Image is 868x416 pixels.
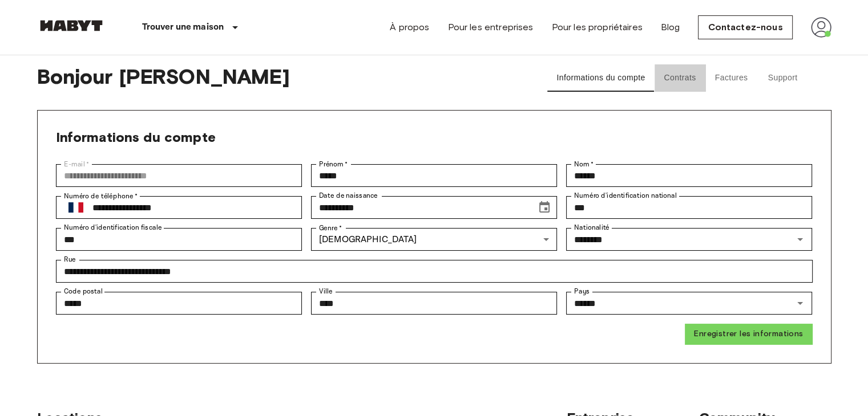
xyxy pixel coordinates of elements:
[319,159,348,169] label: Prénom
[311,228,557,251] div: [DEMOGRAPHIC_DATA]
[792,295,808,311] button: Open
[64,223,162,233] label: Numéro d'identification fiscale
[319,191,378,201] label: Date de naissance
[655,64,706,92] button: Contrats
[390,21,429,34] a: À propos
[319,287,333,296] label: Ville
[56,129,216,145] span: Informations du compte
[574,287,590,296] label: Pays
[566,164,812,187] div: Nom
[698,15,792,39] a: Contactez-nous
[551,21,642,34] a: Pour les propriétaires
[311,292,557,315] div: Ville
[447,21,533,34] a: Pour les entreprises
[566,196,812,219] div: Numéro d'identification national
[661,21,680,34] a: Blog
[311,164,557,187] div: Prénom
[37,64,516,92] span: Bonjour [PERSON_NAME]
[64,287,103,296] label: Code postal
[757,64,809,92] button: Support
[64,191,138,201] label: Numéro de téléphone
[685,324,812,345] button: Enregistrer les informations
[811,17,831,38] img: avatar
[792,231,808,247] button: Open
[533,196,556,219] button: Choose date, selected date is Jul 1, 2004
[142,21,224,34] p: Trouver une maison
[64,195,88,219] button: Select country
[574,191,677,201] label: Numéro d'identification national
[56,260,813,283] div: Rue
[574,223,609,233] label: Nationalité
[706,64,757,92] button: Factures
[56,228,302,251] div: Numéro d'identification fiscale
[547,64,654,92] button: Informations du compte
[56,292,302,315] div: Code postal
[37,20,106,31] img: Habyt
[68,202,83,213] img: France
[319,223,342,233] label: Genre
[56,164,302,187] div: E-mail
[64,159,89,169] label: E-mail
[574,159,594,169] label: Nom
[64,255,76,264] label: Rue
